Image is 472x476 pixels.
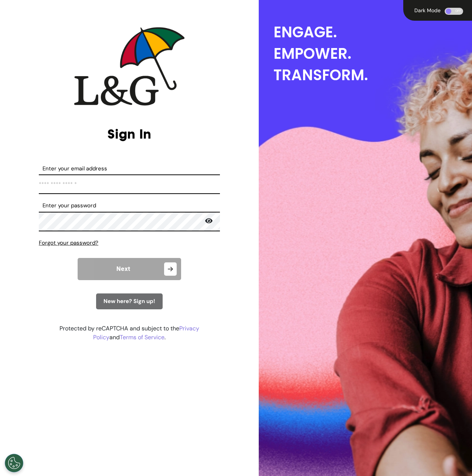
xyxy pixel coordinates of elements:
div: TRANSFORM. [274,64,472,86]
div: Dark Mode [412,8,443,13]
button: Next [78,258,181,280]
span: Forgot your password? [39,239,98,246]
label: Enter your password [39,201,220,210]
div: Protected by reCAPTCHA and subject to the and . [39,324,220,342]
img: company logo [74,27,185,106]
div: EMPOWER. [274,43,472,64]
button: Open Preferences [5,454,23,472]
label: Enter your email address [39,164,220,173]
span: Next [116,266,130,272]
span: New here? Sign up! [103,297,155,305]
a: Privacy Policy [93,324,199,341]
a: Terms of Service [120,333,164,341]
div: ENGAGE. [274,21,472,43]
div: OFF [445,8,463,15]
h2: Sign In [39,126,220,142]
